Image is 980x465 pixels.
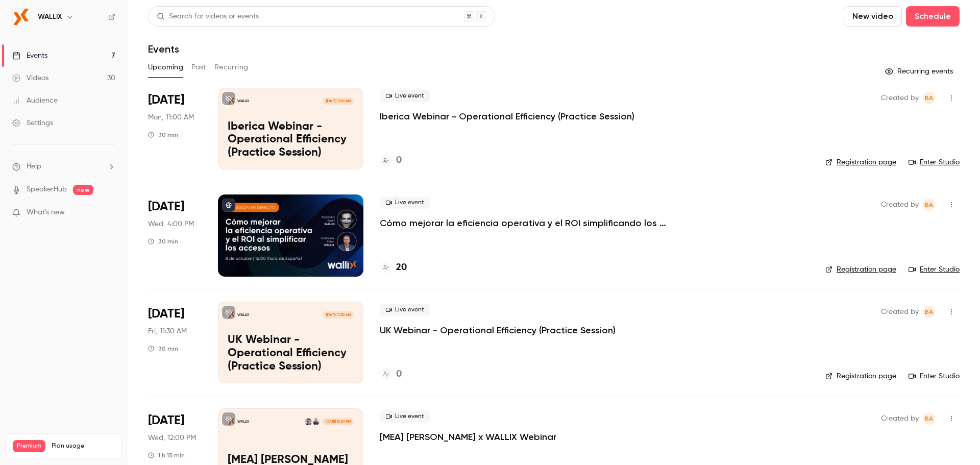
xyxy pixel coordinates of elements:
[228,120,354,160] p: Iberica Webinar - Operational Efficiency (Practice Session)
[148,194,202,276] div: Oct 8 Wed, 4:00 PM (Europe/Madrid)
[148,88,202,169] div: Oct 6 Mon, 11:00 AM (Europe/Madrid)
[12,73,48,83] div: Videos
[237,312,249,317] p: WALLIX
[923,92,935,104] span: Bea Andres
[380,431,556,443] a: [MEA] [PERSON_NAME] x WALLIX Webinar
[923,199,935,211] span: Bea Andres
[148,131,178,139] div: 30 min
[844,6,902,27] button: New video
[237,419,249,424] p: WALLIX
[925,306,933,318] span: BA
[305,418,312,425] img: Guido Kraft
[148,199,184,215] span: [DATE]
[881,412,919,425] span: Created by
[881,199,919,211] span: Created by
[380,324,616,336] a: UK Webinar - Operational Efficiency (Practice Session)
[380,197,430,209] span: Live event
[148,302,202,383] div: Oct 24 Fri, 11:30 AM (Europe/Madrid)
[52,442,115,450] span: Plan usage
[380,304,430,316] span: Live event
[27,161,41,172] span: Help
[13,9,29,25] img: WALLIX
[396,368,402,381] h4: 0
[323,97,353,105] span: [DATE] 11:00 AM
[148,92,184,108] span: [DATE]
[825,157,896,167] a: Registration page
[218,302,363,383] a: UK Webinar - Operational Efficiency (Practice Session)WALLIX[DATE] 11:30 AMUK Webinar - Operation...
[396,261,407,275] h4: 20
[909,157,960,167] a: Enter Studio
[380,368,402,381] a: 0
[148,326,187,336] span: Fri, 11:30 AM
[27,184,67,195] a: SpeakerHub
[396,154,402,167] h4: 0
[380,154,402,167] a: 0
[237,99,249,104] p: WALLIX
[148,306,184,322] span: [DATE]
[880,63,960,80] button: Recurring events
[148,345,178,353] div: 30 min
[103,208,115,217] iframe: Noticeable Trigger
[380,217,686,229] a: Cómo mejorar la eficiencia operativa y el ROI simplificando los accesos
[925,199,933,211] span: BA
[73,185,93,195] span: new
[218,88,363,169] a: Iberica Webinar - Operational Efficiency (Practice Session)WALLIX[DATE] 11:00 AMIberica Webinar -...
[881,306,919,318] span: Created by
[925,412,933,425] span: BA
[214,59,249,76] button: Recurring
[148,237,178,246] div: 30 min
[881,92,919,104] span: Created by
[148,433,196,443] span: Wed, 12:00 PM
[148,43,179,55] h1: Events
[323,311,353,319] span: [DATE] 11:30 AM
[380,110,634,123] a: Iberica Webinar - Operational Efficiency (Practice Session)
[380,410,430,423] span: Live event
[228,334,354,373] p: UK Webinar - Operational Efficiency (Practice Session)
[906,6,960,27] button: Schedule
[27,207,65,218] span: What's new
[191,59,206,76] button: Past
[148,219,194,229] span: Wed, 4:00 PM
[825,264,896,275] a: Registration page
[909,371,960,381] a: Enter Studio
[148,451,185,459] div: 1 h 15 min
[825,371,896,381] a: Registration page
[380,90,430,102] span: Live event
[148,59,183,76] button: Upcoming
[12,118,53,128] div: Settings
[38,12,62,22] h6: WALLIX
[923,306,935,318] span: Bea Andres
[380,261,407,275] a: 20
[312,418,320,425] img: Danish Khan
[12,161,115,172] li: help-dropdown-opener
[322,418,353,425] span: [DATE] 12:00 PM
[13,440,45,452] span: Premium
[12,51,47,61] div: Events
[923,412,935,425] span: Bea Andres
[12,95,58,106] div: Audience
[148,112,194,123] span: Mon, 11:00 AM
[925,92,933,104] span: BA
[157,11,259,22] div: Search for videos or events
[909,264,960,275] a: Enter Studio
[148,412,184,429] span: [DATE]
